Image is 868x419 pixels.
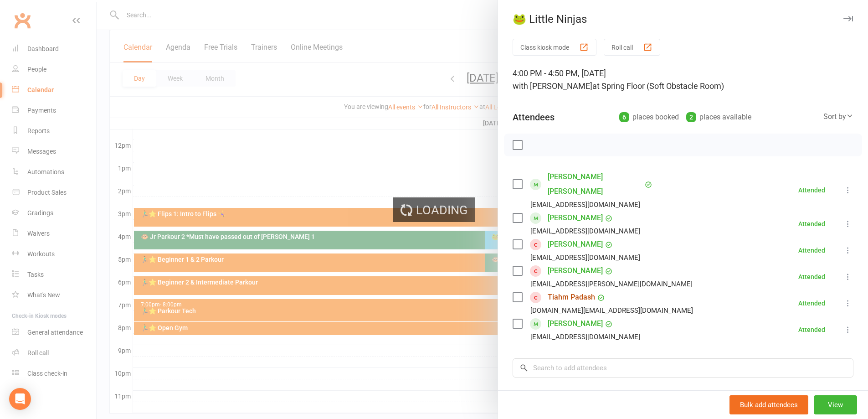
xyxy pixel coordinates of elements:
div: [DOMAIN_NAME][EMAIL_ADDRESS][DOMAIN_NAME] [530,305,693,316]
div: 2 [686,112,696,122]
div: [EMAIL_ADDRESS][DOMAIN_NAME] [530,331,640,343]
div: Attended [798,300,825,306]
div: 6 [619,112,629,122]
div: [EMAIL_ADDRESS][PERSON_NAME][DOMAIN_NAME] [530,278,693,290]
a: [PERSON_NAME] [548,237,603,252]
div: [EMAIL_ADDRESS][DOMAIN_NAME] [530,225,640,237]
button: Class kiosk mode [513,39,596,56]
div: Attended [798,247,825,253]
a: [PERSON_NAME] [548,211,603,225]
div: Sort by [823,111,853,123]
input: Search to add attendees [513,358,853,378]
a: [PERSON_NAME] [548,264,603,278]
div: Attended [798,274,825,280]
span: with [PERSON_NAME] [513,81,592,91]
div: places available [686,111,751,124]
div: Attended [798,326,825,333]
div: 4:00 PM - 4:50 PM, [DATE] [513,67,853,93]
div: 🐸 Little Ninjas [498,13,868,26]
div: [EMAIL_ADDRESS][DOMAIN_NAME] [530,252,640,264]
a: [PERSON_NAME] [PERSON_NAME] [548,170,642,199]
a: [PERSON_NAME] [548,316,603,331]
button: View [814,395,857,414]
div: places booked [619,111,679,124]
div: Attended [798,221,825,227]
div: [EMAIL_ADDRESS][DOMAIN_NAME] [530,199,640,211]
div: Open Intercom Messenger [9,388,31,410]
button: Roll call [604,39,660,56]
a: Tiahm Padash [548,290,595,305]
div: Attended [798,187,825,193]
span: at Spring Floor (Soft Obstacle Room) [592,81,724,91]
button: Bulk add attendees [729,395,808,414]
div: Attendees [513,111,555,124]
